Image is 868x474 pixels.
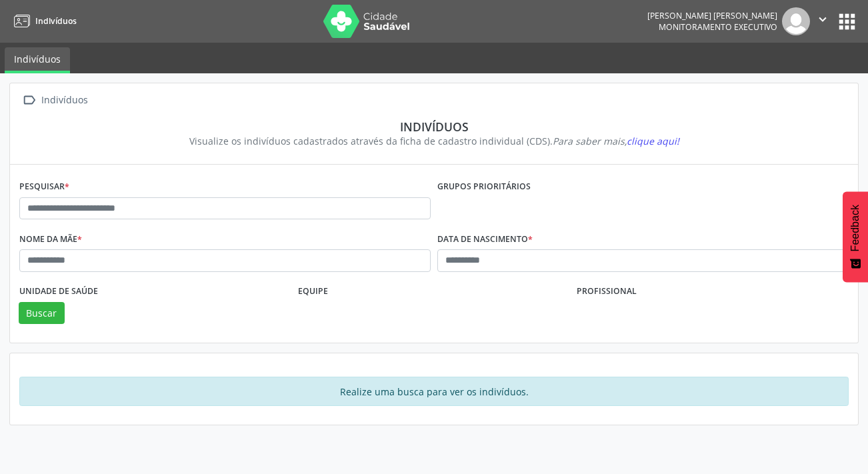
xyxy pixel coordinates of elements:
button: Feedback - Mostrar pesquisa [843,191,868,282]
img: img [782,7,810,35]
span: clique aqui! [627,135,679,147]
a: Indivíduos [5,47,70,73]
i:  [19,91,39,110]
button:  [810,7,835,35]
div: [PERSON_NAME] [PERSON_NAME] [647,10,777,21]
button: Buscar [19,302,65,325]
span: Monitoramento Executivo [659,21,777,33]
div: Realize uma busca para ver os indivíduos. [19,377,849,406]
span: Indivíduos [35,15,77,27]
div: Indivíduos [39,91,90,110]
label: Unidade de saúde [19,281,98,302]
div: Visualize os indivíduos cadastrados através da ficha de cadastro individual (CDS). [29,134,839,148]
label: Data de nascimento [437,229,533,249]
label: Pesquisar [19,177,69,197]
div: Indivíduos [29,119,839,134]
span: Feedback [849,205,861,251]
i: Para saber mais, [553,135,679,147]
label: Nome da mãe [19,229,82,249]
label: Equipe [298,281,328,302]
i:  [815,12,830,27]
label: Profissional [577,281,637,302]
button: apps [835,10,859,33]
a: Indivíduos [9,10,77,32]
label: Grupos prioritários [437,177,531,197]
a:  Indivíduos [19,91,90,110]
